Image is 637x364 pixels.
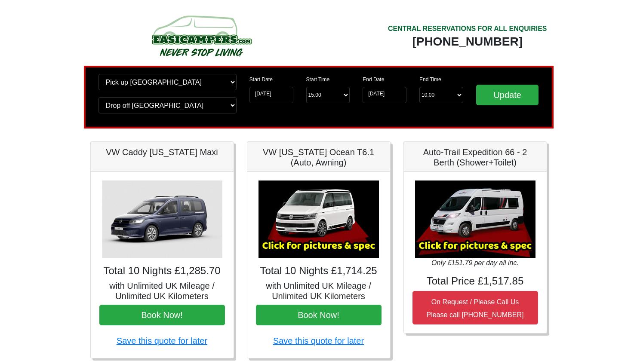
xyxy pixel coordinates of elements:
img: campers-checkout-logo.png [120,12,283,59]
button: Book Now! [256,305,382,325]
img: VW California Ocean T6.1 (Auto, Awning) [258,180,379,258]
img: VW Caddy California Maxi [102,180,222,258]
label: Start Date [249,76,273,83]
h5: VW Caddy [US_STATE] Maxi [99,147,225,157]
button: Book Now! [99,305,225,325]
h4: Total 10 Nights £1,285.70 [99,265,225,277]
h4: Total 10 Nights £1,714.25 [256,265,382,277]
label: End Time [419,76,441,83]
button: On Request / Please Call UsPlease call [PHONE_NUMBER] [412,291,538,324]
h5: with Unlimited UK Mileage / Unlimited UK Kilometers [256,281,382,301]
h5: Auto-Trail Expedition 66 - 2 Berth (Shower+Toilet) [412,147,538,168]
small: On Request / Please Call Us Please call [PHONE_NUMBER] [427,298,524,318]
img: Auto-Trail Expedition 66 - 2 Berth (Shower+Toilet) [415,180,535,258]
div: CENTRAL RESERVATIONS FOR ALL ENQUIRIES [388,24,547,34]
input: Start Date [249,87,293,103]
div: [PHONE_NUMBER] [388,34,547,49]
h5: with Unlimited UK Mileage / Unlimited UK Kilometers [99,281,225,301]
label: End Date [363,76,384,83]
input: Return Date [363,87,406,103]
i: Only £151.79 per day all inc. [431,259,519,266]
label: Start Time [306,76,330,83]
h5: VW [US_STATE] Ocean T6.1 (Auto, Awning) [256,147,382,168]
a: Save this quote for later [117,336,207,346]
input: Update [476,85,539,105]
a: Save this quote for later [273,336,364,346]
h4: Total Price £1,517.85 [412,275,538,288]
